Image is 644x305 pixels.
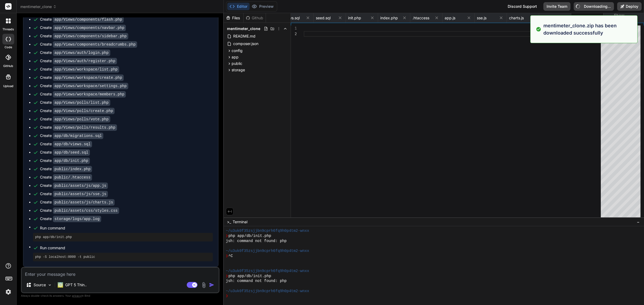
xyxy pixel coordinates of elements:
div: Create [40,174,92,180]
code: app/Views/components/flash.php [53,16,124,23]
span: ^C [228,254,233,259]
span: − [637,219,640,225]
img: icon [209,282,214,288]
span: ❯ [226,274,229,279]
span: ❯ [226,233,229,239]
pre: php -S localhost:8000 -t public [35,255,211,259]
div: Create [40,108,115,114]
span: Run command [40,245,213,251]
code: public/assets/css/styles.css [53,207,119,214]
div: Create [40,191,108,197]
button: Invite Team [543,2,570,11]
code: app/db/init.php [53,158,90,164]
p: Always double-check its answers. Your in Bind [21,293,219,298]
div: Create [40,133,103,139]
code: public/index.php [53,166,92,172]
span: ❯ [226,254,229,259]
button: Deploy [617,2,642,11]
pre: php app/db/init.php [35,235,211,239]
code: app/Views/polls/vote.php [53,116,110,122]
code: app/Views/components/sidebar.php [53,33,128,39]
button: Preview [250,3,276,10]
div: Create [40,183,108,188]
span: ❯ [226,293,229,299]
label: code [5,45,12,50]
code: app/Views/polls/list.php [53,99,110,106]
code: app/db/views.sql [53,141,92,147]
div: 2 [291,31,297,37]
span: charts.js [509,15,524,21]
img: alert [536,22,541,36]
span: app.js [445,15,455,21]
div: Create [40,125,117,130]
img: attachment [201,282,207,288]
img: settings [4,287,13,296]
span: ~/u3uk0f35zsjjbn9cprh6fq9h0p4tm2-wnxx [226,228,309,233]
code: app/Views/workspace/settings.php [53,83,128,89]
span: Run command [40,225,213,231]
span: index.php [380,15,398,21]
span: privacy [72,294,82,297]
span: mentimeter_clone [20,4,57,9]
div: Create [40,216,101,222]
code: app/db/seed.sql [53,149,90,156]
span: config [232,48,243,53]
button: Downloading... [574,2,614,11]
div: Create [40,208,119,213]
code: public/assets/js/sse.js [53,191,108,197]
div: Create [40,17,124,22]
span: mentimeter_clone [227,26,260,31]
p: mentimeter_clone.zip has been downloaded successfully [543,22,634,36]
span: jsh: command not found: php [226,239,287,244]
div: Create [40,75,124,80]
label: threads [2,27,14,32]
code: storage/logs/app.log [53,216,101,222]
div: Create [40,166,92,172]
code: public/assets/js/app.js [53,183,108,189]
div: Create [40,58,117,64]
div: Create [40,150,90,155]
label: Upload [3,84,13,88]
p: Source [34,282,46,288]
span: app [232,54,239,60]
span: ~/u3uk0f35zsjjbn9cprh6fq9h0p4tm2-wnxx [226,289,309,294]
div: Create [40,42,137,47]
div: Discord Support [504,2,540,11]
code: app/db/migrations.sql [53,133,103,139]
div: Create [40,158,90,163]
span: ~/u3uk0f35zsjjbn9cprh6fq9h0p4tm2-wnxx [226,269,309,274]
span: init.php [348,15,361,21]
div: Create [40,83,128,89]
code: app/Views/polls/results.php [53,124,117,131]
span: >_ [227,219,231,225]
div: Create [40,66,119,72]
div: Create [40,100,110,105]
span: storage [232,67,245,73]
span: composer.json [233,40,259,47]
div: Create [40,25,126,31]
div: Create [40,50,110,55]
span: ~/u3uk0f35zsjjbn9cprh6fq9h0p4tm2-wnxx [226,248,309,254]
span: views.sql [284,15,300,21]
span: .htaccess [412,15,429,21]
span: php app/db/init.php [228,233,271,239]
code: app/Views/auth/login.php [53,50,110,56]
code: public/assets/js/charts.js [53,199,115,206]
button: Editor [227,3,250,10]
code: app/Views/workspace/create.php [53,75,124,81]
div: Create [40,141,92,147]
button: − [636,218,641,226]
img: Pick Models [47,283,52,287]
div: Create [40,199,115,205]
label: GitHub [3,64,13,68]
span: README.md [233,33,256,39]
code: public/.htaccess [53,174,92,181]
code: app/Views/components/navbar.php [53,25,126,31]
span: sse.js [477,15,486,21]
div: Create [40,91,126,97]
span: Terminal [233,219,247,225]
div: Files [224,15,243,21]
code: app/Views/workspace/members.php [53,91,126,98]
p: GPT 5 Thin.. [65,282,87,288]
div: 1 [291,25,297,31]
